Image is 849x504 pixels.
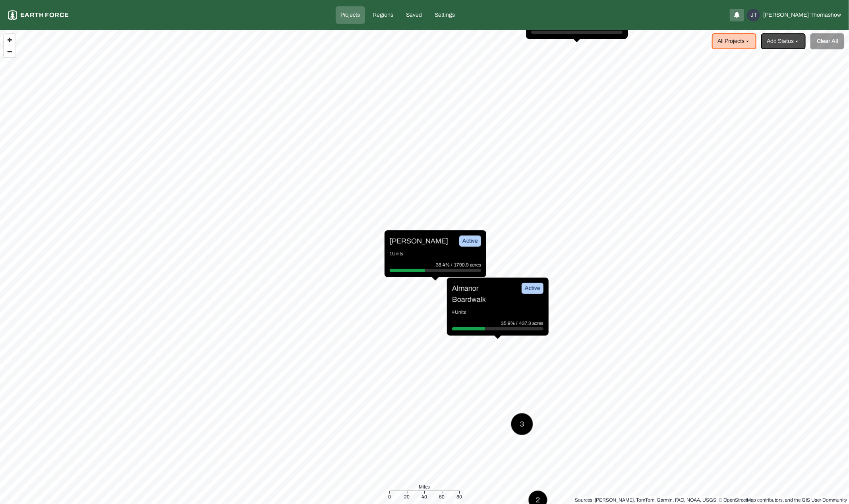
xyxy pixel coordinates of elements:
button: All Projects [712,33,756,49]
div: JT [747,9,760,21]
button: Clear All [810,33,844,49]
div: 20 [404,493,410,501]
span: Thomashow [810,11,841,19]
p: Settings [435,11,455,19]
div: 0 [388,493,391,501]
p: 35.9% / [501,319,519,327]
button: JT[PERSON_NAME]Thomashow [747,9,841,21]
p: Earth force [20,10,69,20]
div: 80 [457,493,462,501]
div: Active [459,236,481,247]
button: 3 [511,413,533,435]
a: Settings [430,6,460,24]
p: Almanor Boardwalk [452,283,512,305]
div: Active [522,283,543,294]
span: Miles [419,483,430,491]
p: [PERSON_NAME] [390,236,448,247]
p: 1790.9 acres [454,261,481,269]
p: Saved [406,11,422,19]
p: 437.3 acres [519,319,543,327]
span: [PERSON_NAME] [763,11,809,19]
p: Projects [340,11,360,19]
div: 60 [439,493,445,501]
button: Zoom in [4,34,15,46]
a: Saved [402,6,427,24]
a: Regions [368,6,398,24]
p: Regions [373,11,394,19]
div: 40 [422,493,427,501]
p: 38.4% / [436,261,454,269]
button: Zoom out [4,46,15,57]
div: Sources: [PERSON_NAME], TomTom, Garmin, FAO, NOAA, USGS, © OpenStreetMap contributors, and the GI... [575,496,847,504]
a: Projects [336,6,365,24]
p: 1 Units [390,250,481,258]
button: Add Status [761,33,806,49]
p: 4 Units [452,308,543,316]
img: earthforce-logo-white-uG4MPadI.svg [8,10,17,20]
